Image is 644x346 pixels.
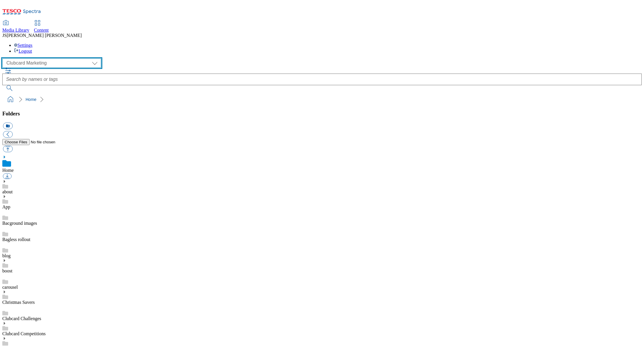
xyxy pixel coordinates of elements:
span: [PERSON_NAME] [PERSON_NAME] [7,33,82,38]
a: Content [34,21,49,33]
a: Christmas Savers [2,300,35,305]
a: Settings [14,43,33,48]
a: Media Library [2,21,29,33]
input: Search by names or tags [2,74,642,85]
h3: Folders [2,110,642,117]
a: carousel [2,285,18,290]
a: App [2,204,10,209]
a: Bagless rollout [2,237,30,242]
a: Home [2,168,14,173]
a: boost [2,268,12,273]
span: Content [34,28,49,33]
a: Logout [14,49,32,53]
a: Home [26,97,36,102]
a: about [2,189,13,194]
a: Clubcard Challenges [2,316,41,321]
a: blog [2,253,10,258]
a: home [6,95,15,104]
a: Bacground images [2,221,37,226]
span: Media Library [2,28,29,33]
a: Clubcard Competitions [2,331,46,336]
span: JS [2,33,7,38]
nav: breadcrumb [2,94,642,105]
